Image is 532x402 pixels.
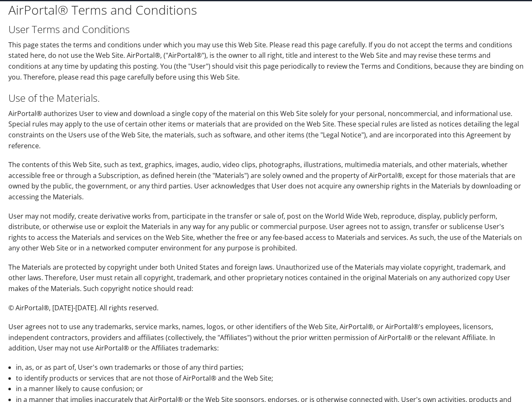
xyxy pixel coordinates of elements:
[8,160,524,202] p: The contents of this Web Site, such as text, graphics, images, audio, video clips, photographs, i...
[8,91,524,105] h2: Use of the Materials.
[16,384,524,394] li: in a manner likely to cause confusion; or
[8,1,524,19] h1: AirPortal® Terms and Conditions
[8,22,524,36] h2: User Terms and Conditions
[8,303,524,314] p: © AirPortal®, [DATE]-[DATE]. All rights reserved.
[8,108,524,151] p: AirPortal® authorizes User to view and download a single copy of the material on this Web Site so...
[16,373,524,384] li: to identify products or services that are not those of AirPortal® and the Web Site;
[8,211,524,254] p: User may not modify, create derivative works from, participate in the transfer or sale of, post o...
[8,322,524,354] p: User agrees not to use any trademarks, service marks, names, logos, or other identifiers of the W...
[8,262,524,294] p: The Materials are protected by copyright under both United States and foreign laws. Unauthorized ...
[8,40,524,82] p: This page states the terms and conditions under which you may use this Web Site. Please read this...
[16,362,524,373] li: in, as, or as part of, User's own trademarks or those of any third parties;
